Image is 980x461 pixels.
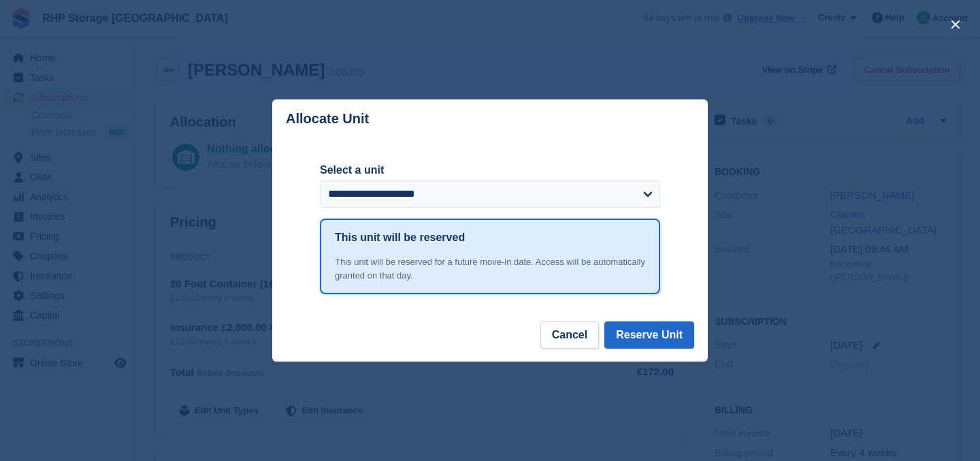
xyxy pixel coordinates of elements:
[540,321,599,349] button: Cancel
[320,162,660,178] label: Select a unit
[604,321,694,349] button: Reserve Unit
[286,111,369,127] p: Allocate Unit
[335,229,465,246] h1: This unit will be reserved
[335,255,645,282] div: This unit will be reserved for a future move-in date. Access will be automatically granted on tha...
[945,14,966,35] button: close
